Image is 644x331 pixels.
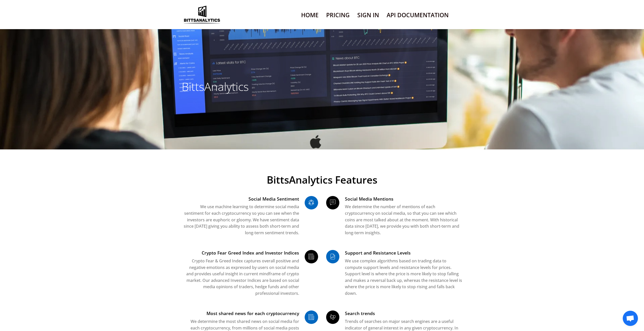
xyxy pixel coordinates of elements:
p: Crypto Fear & Greed Index captures overall positive and negative emotions as expressed by users o... [182,258,299,297]
h3: Search trends [345,310,462,317]
h3: Most shared news for each cryptocurrency [182,310,299,317]
h3: BittsAnalytics [182,80,318,93]
h3: Crypto Fear Greed Index and Investor Indices [182,250,299,256]
h3: Social Media Mentions [345,196,462,202]
a: Home [301,9,319,22]
p: We use machine learning to determine social media sentiment for each cryptocurrency so you can se... [182,204,299,236]
a: Sign In [357,9,379,22]
a: Pricing [326,9,350,22]
a: API Documentation [387,9,449,22]
h3: Support and Resistance Levels [345,250,462,256]
h3: Social Media Sentiment [182,196,299,202]
span: BittsAnalytics Features [182,175,463,185]
p: We use complex algorithms based on trading data to compute support levels and resistance levels f... [345,258,462,297]
p: We determine the number of mentions of each cryptocurrency on social media, so that you can see w... [345,204,462,236]
div: Open chat [623,311,638,326]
